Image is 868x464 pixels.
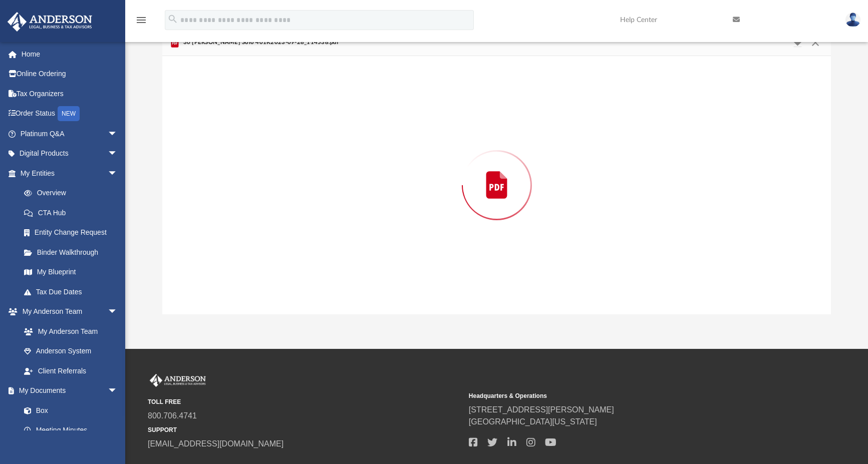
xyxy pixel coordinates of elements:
[135,19,147,26] a: menu
[14,242,133,262] a: Binder Walkthrough
[806,36,824,50] button: Close
[469,405,614,414] a: [STREET_ADDRESS][PERSON_NAME]
[58,106,80,121] div: NEW
[148,439,283,448] a: [EMAIL_ADDRESS][DOMAIN_NAME]
[14,400,123,420] a: Box
[108,163,128,184] span: arrow_drop_down
[7,124,133,144] a: Platinum Q&Aarrow_drop_down
[148,425,462,434] small: SUPPORT
[7,44,133,64] a: Home
[7,84,133,104] a: Tax Organizers
[7,381,128,401] a: My Documentsarrow_drop_down
[7,144,133,164] a: Digital Productsarrow_drop_down
[14,341,128,361] a: Anderson System
[14,183,133,203] a: Overview
[148,397,462,406] small: TOLL FREE
[108,144,128,164] span: arrow_drop_down
[7,163,133,183] a: My Entitiesarrow_drop_down
[167,14,178,25] i: search
[469,391,783,400] small: Headquarters & Operations
[14,282,133,302] a: Tax Due Dates
[162,30,831,314] div: Preview
[469,417,597,426] a: [GEOGRAPHIC_DATA][US_STATE]
[7,104,133,124] a: Order StatusNEW
[108,124,128,144] span: arrow_drop_down
[14,361,128,381] a: Client Referrals
[788,36,806,50] button: Download
[14,321,123,341] a: My Anderson Team
[181,38,339,47] span: 30 [PERSON_NAME] Solo 401K2023-09-28_114538.pdf
[14,420,128,440] a: Meeting Minutes
[7,64,133,84] a: Online Ordering
[148,411,197,420] a: 800.706.4741
[7,302,128,322] a: My Anderson Teamarrow_drop_down
[14,223,133,243] a: Entity Change Request
[108,302,128,322] span: arrow_drop_down
[108,381,128,401] span: arrow_drop_down
[5,12,95,32] img: Anderson Advisors Platinum Portal
[135,14,147,26] i: menu
[845,13,860,27] img: User Pic
[14,262,128,282] a: My Blueprint
[14,203,133,223] a: CTA Hub
[148,374,208,387] img: Anderson Advisors Platinum Portal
